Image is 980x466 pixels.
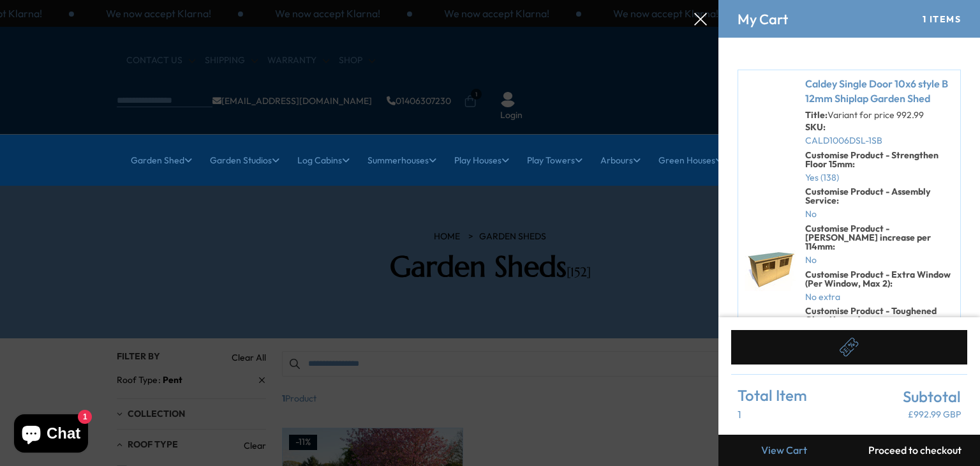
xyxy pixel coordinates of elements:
[210,144,279,176] a: Garden Studios
[805,186,930,206] strong: Customise Product - Assembly Service:
[849,435,980,466] button: Proceed to checkout
[805,172,954,184] dd: Yes (138)
[805,77,954,105] a: Caldey Single Door 10x6 style B 12mm Shiplap Garden Shed
[600,144,641,176] a: Arbours
[658,144,723,176] a: Green Houses
[903,389,961,404] span: Subtotal
[805,149,939,170] strong: Customise Product - Strengthen Floor 15mm:
[805,121,826,133] strong: SKU:
[718,435,849,466] a: View Cart
[805,109,828,121] strong: Title:
[738,387,807,403] span: Total Item
[805,135,954,147] dd: CALD1006DSL-1SB
[10,414,92,456] inbox-online-store-chat: Shopify online store chat
[805,291,954,304] dd: No extra
[738,407,807,421] p: 1
[805,223,931,252] strong: Customise Product - [PERSON_NAME] increase per 114mm:
[805,110,954,119] p: Variant for price 992.99
[527,144,583,176] a: Play Towers
[923,14,961,25] div: 1 Items
[903,409,961,421] p: £992.99 GBP
[805,254,954,267] dd: No
[738,11,788,27] h4: My Cart
[367,144,436,176] a: Summerhouses
[454,144,509,176] a: Play Houses
[297,144,350,176] a: Log Cabins
[805,305,937,326] strong: Customise Product - Toughened Glass Upgrade:
[131,144,192,176] a: Garden Shed
[805,269,951,289] strong: Customise Product - Extra Window (Per Window, Max 2):
[805,208,954,221] dd: No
